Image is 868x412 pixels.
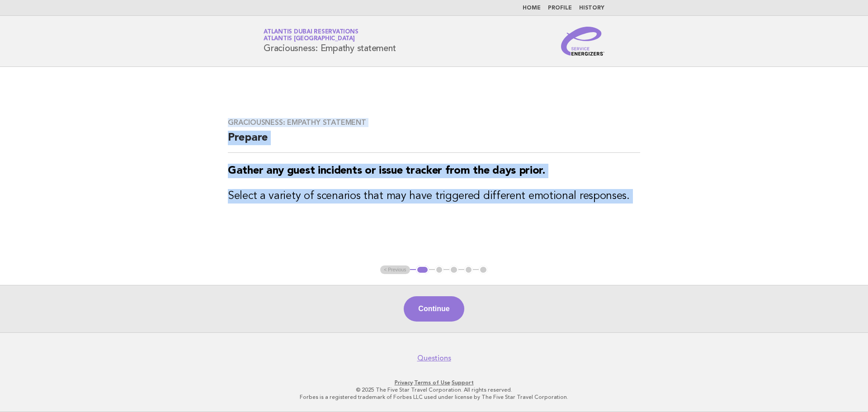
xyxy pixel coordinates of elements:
a: Atlantis Dubai ReservationsAtlantis [GEOGRAPHIC_DATA] [264,29,358,42]
img: Service Energizers [561,27,604,56]
h3: Graciousness: Empathy statement [228,118,640,127]
h3: Select a variety of scenarios that may have triggered different emotional responses. [228,189,640,204]
strong: Gather any guest incidents or issue tracker from the days prior. [228,166,545,176]
p: © 2025 The Five Star Travel Corporation. All rights reserved. [157,386,711,393]
p: Forbes is a registered trademark of Forbes LLC used under license by The Five Star Travel Corpora... [157,393,711,401]
button: Continue [404,296,464,322]
button: 1 [416,265,429,275]
a: Home [523,5,541,11]
a: Questions [417,354,451,363]
a: Profile [548,5,572,11]
a: Support [452,379,474,386]
a: History [579,5,604,11]
h1: Graciousness: Empathy statement [264,29,396,53]
a: Privacy [395,379,413,386]
h2: Prepare [228,131,640,153]
p: · · [157,379,711,386]
span: Atlantis [GEOGRAPHIC_DATA] [264,36,355,42]
a: Terms of Use [414,379,450,386]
